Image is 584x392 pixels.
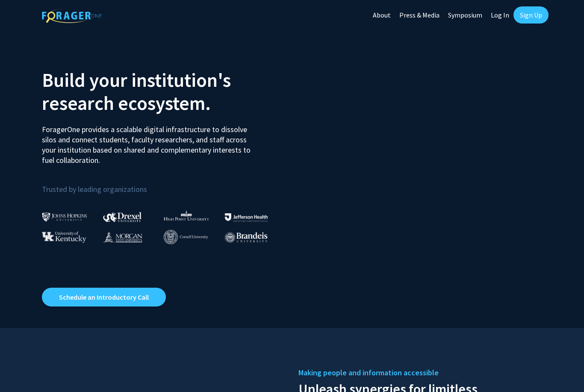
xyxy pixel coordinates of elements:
[42,212,87,221] img: Johns Hopkins University
[103,212,142,222] img: Drexel University
[164,230,208,244] img: Cornell University
[42,288,166,307] a: Opens in a new tab
[42,68,286,115] h2: Build your institution's research ecosystem.
[42,8,102,23] img: ForagerOne Logo
[42,118,257,165] p: ForagerOne provides a scalable digital infrastructure to dissolve silos and connect students, fac...
[225,213,268,221] img: Thomas Jefferson University
[164,210,209,221] img: High Point University
[42,231,86,243] img: University of Kentucky
[298,366,542,379] h5: Making people and information accessible
[225,232,268,243] img: Brandeis University
[513,6,549,24] a: Sign Up
[103,231,142,242] img: Morgan State University
[42,172,286,196] p: Trusted by leading organizations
